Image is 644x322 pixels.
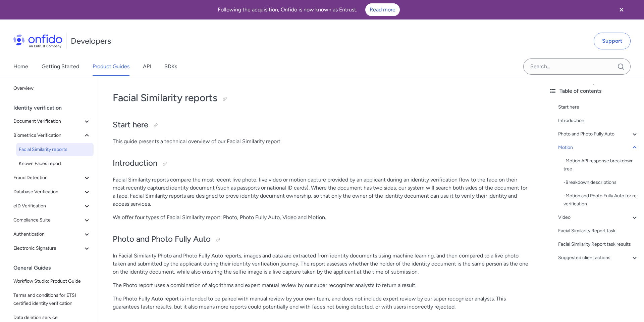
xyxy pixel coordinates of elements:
[13,216,83,224] span: Compliance Suite
[558,213,639,222] a: Video
[11,289,94,310] a: Terms and conditions for ETSI certified identity verification
[113,91,530,105] h1: Facial Similarity reports
[558,144,639,152] a: Motion
[594,33,631,49] a: Support
[13,34,62,48] img: Onfido Logo
[558,254,639,262] a: Suggested client actions
[13,230,83,238] span: Authentication
[93,57,129,76] a: Product Guides
[113,252,530,276] p: In Facial Similarity Photo and Photo Fully Auto reports, images and data are extracted from ident...
[71,36,111,46] h1: Developers
[13,188,83,196] span: Database Verification
[618,6,626,14] svg: Close banner
[13,202,83,210] span: eID Verification
[11,115,94,128] button: Document Verification
[609,1,634,18] button: Close banner
[164,57,177,76] a: SDKs
[11,228,94,241] button: Authentication
[549,87,639,95] div: Table of contents
[563,178,639,187] div: - Breakdown descriptions
[113,137,530,146] p: This guide presents a technical overview of our Facial Similarity report.
[11,242,94,255] button: Electronic Signature
[13,117,83,125] span: Document Verification
[16,157,94,170] a: Known Faces report
[558,103,639,111] a: Start here
[113,295,530,311] p: The Photo Fully Auto report is intended to be paired with manual review by your own team, and doe...
[11,199,94,213] button: eID Verification
[13,314,91,322] span: Data deletion service
[13,57,28,76] a: Home
[558,130,639,138] a: Photo and Photo Fully Auto
[13,101,96,115] div: Identity verification
[563,157,639,173] div: - Motion API response breakdown tree
[13,277,91,285] span: Workflow Studio: Product Guide
[13,131,83,139] span: Biometrics Verification
[365,3,400,16] a: Read more
[19,146,91,154] span: Facial Similarity reports
[11,129,94,142] button: Biometrics Verification
[143,57,151,76] a: API
[13,84,91,92] span: Overview
[8,3,609,16] div: Following the acquisition, Onfido is now known as Entrust.
[113,176,530,208] p: Facial Similarity reports compare the most recent live photo, live video or motion capture provid...
[42,57,79,76] a: Getting Started
[113,119,530,131] h2: Start here
[19,160,91,168] span: Known Faces report
[113,234,530,245] h2: Photo and Photo Fully Auto
[13,261,96,275] div: General Guides
[11,171,94,185] button: Fraud Detection
[11,185,94,199] button: Database Verification
[563,157,639,173] a: -Motion API response breakdown tree
[563,192,639,208] a: -Motion and Photo Fully Auto for re-verification
[113,158,530,169] h2: Introduction
[563,192,639,208] div: - Motion and Photo Fully Auto for re-verification
[11,82,94,95] a: Overview
[11,213,94,227] button: Compliance Suite
[113,213,530,222] p: We offer four types of Facial Similarity report: Photo, Photo Fully Auto, Video and Motion.
[16,143,94,156] a: Facial Similarity reports
[13,291,91,308] span: Terms and conditions for ETSI certified identity verification
[558,227,639,235] a: Facial Similarity Report task
[13,174,83,182] span: Fraud Detection
[113,281,530,289] p: The Photo report uses a combination of algorithms and expert manual review by our super recognize...
[558,117,639,125] a: Introduction
[11,275,94,288] a: Workflow Studio: Product Guide
[523,58,631,75] input: Onfido search input field
[563,178,639,187] a: -Breakdown descriptions
[13,244,83,252] span: Electronic Signature
[558,240,639,248] a: Facial Similarity Report task results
